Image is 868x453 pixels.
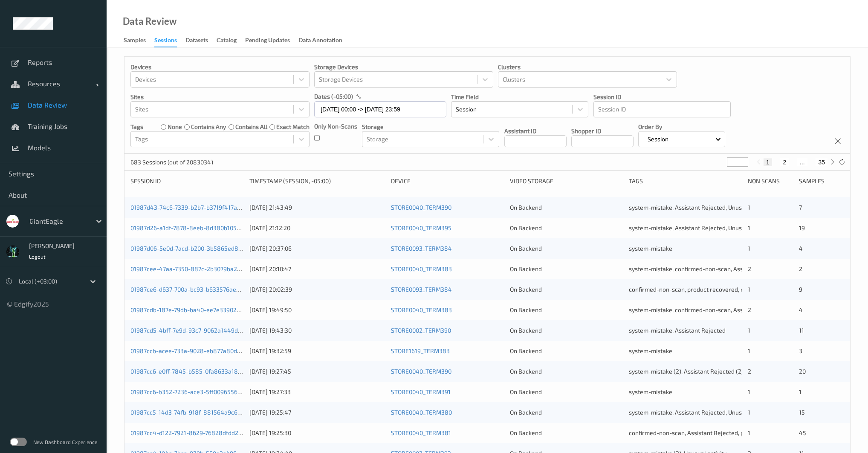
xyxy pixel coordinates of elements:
span: 1 [748,204,750,211]
span: 15 [799,409,805,416]
label: contains all [235,123,267,131]
a: STORE0040_TERM390 [391,368,451,375]
div: On Backend [510,244,623,253]
span: system-mistake, Assistant Rejected, Unusual activity [629,204,771,211]
span: 20 [799,368,806,375]
label: contains any [191,123,226,131]
div: Datasets [185,36,208,47]
p: Time Field [451,93,588,101]
span: 1 [748,327,750,334]
span: 1 [799,388,801,395]
p: Assistant ID [504,127,567,135]
span: system-mistake, Assistant Rejected, Unusual activity [629,224,771,231]
div: [DATE] 20:37:06 [249,244,385,253]
a: 01987cc5-14d3-74fb-918f-881564a9c669 [130,409,244,416]
button: 2 [780,158,789,166]
div: [DATE] 21:12:20 [249,224,385,232]
div: [DATE] 19:25:47 [249,408,385,417]
span: system-mistake, confirmed-non-scan, Assistant Confirmed (2) [629,265,797,272]
div: Tags [629,177,742,185]
div: Session ID [130,177,243,185]
span: 2 [748,368,751,375]
p: Storage [362,123,499,131]
label: none [168,123,182,131]
div: Samples [799,177,844,185]
a: Datasets [185,35,217,47]
span: 3 [799,347,802,354]
a: STORE1619_TERM383 [391,347,450,354]
span: 4 [799,306,803,313]
a: STORE0040_TERM391 [391,388,451,395]
div: On Backend [510,285,623,294]
div: Timestamp (Session, -05:00) [249,177,385,185]
a: STORE0093_TERM384 [391,245,452,252]
p: Tags [130,123,143,131]
span: 45 [799,429,806,436]
a: STORE0002_TERM390 [391,327,451,334]
span: 1 [748,409,750,416]
a: Pending Updates [245,35,298,47]
div: Data Annotation [298,36,342,47]
button: 35 [816,158,827,166]
a: Data Annotation [298,35,351,47]
a: STORE0040_TERM381 [391,429,451,436]
button: 1 [764,158,772,166]
div: [DATE] 19:25:30 [249,429,385,437]
div: Sessions [154,36,177,47]
div: On Backend [510,326,623,335]
div: On Backend [510,224,623,232]
span: system-mistake, Assistant Rejected [629,327,726,334]
a: Catalog [217,35,245,47]
p: Devices [130,63,310,71]
a: 01987d06-5e0d-7acd-b200-3b5865ed8dbd [130,245,249,252]
div: [DATE] 19:43:30 [249,326,385,335]
p: Order By [638,123,725,131]
a: STORE0040_TERM383 [391,306,452,313]
a: 01987cee-47aa-7350-887c-2b3079ba2207 [130,265,247,272]
a: 01987d43-74c6-7339-b2b7-b3719f417a47 [130,204,244,211]
span: 1 [748,347,750,354]
div: On Backend [510,408,623,417]
span: 2 [799,265,802,272]
button: ... [797,158,807,166]
p: Storage Devices [314,63,493,71]
a: Sessions [154,35,185,47]
span: system-mistake [629,245,672,252]
span: 2 [748,306,751,313]
p: Only Non-Scans [314,122,357,131]
span: system-mistake (2), Assistant Rejected (2), Unusual activity (2) [629,368,798,375]
div: On Backend [510,388,623,396]
p: Session ID [593,93,731,101]
div: [DATE] 19:32:59 [249,347,385,355]
div: On Backend [510,367,623,376]
div: Device [391,177,504,185]
span: system-mistake [629,347,672,354]
div: Non Scans [748,177,793,185]
div: [DATE] 20:10:47 [249,265,385,273]
div: Catalog [217,36,237,47]
span: confirmed-non-scan, product recovered, recovered product [629,286,791,293]
div: On Backend [510,265,623,273]
div: On Backend [510,429,623,437]
span: 1 [748,388,750,395]
span: 7 [799,204,802,211]
span: 9 [799,286,802,293]
span: system-mistake, Assistant Rejected, Unusual activity [629,409,771,416]
p: Session [645,135,671,143]
span: 2 [748,265,751,272]
div: [DATE] 19:49:50 [249,306,385,314]
div: [DATE] 19:27:33 [249,388,385,396]
a: STORE0040_TERM383 [391,265,452,272]
a: STORE0040_TERM390 [391,204,451,211]
span: 1 [748,286,750,293]
span: system-mistake [629,388,672,395]
a: STORE0040_TERM395 [391,224,451,231]
a: 01987ce6-d637-700a-bc93-b633576ae955 [130,286,246,293]
div: Samples [124,36,146,47]
span: 19 [799,224,805,231]
div: On Backend [510,203,623,212]
a: STORE0093_TERM384 [391,286,452,293]
div: [DATE] 19:27:45 [249,367,385,376]
span: 1 [748,245,750,252]
a: 01987cc4-d122-7921-8629-76828dfdd25c [130,429,245,436]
